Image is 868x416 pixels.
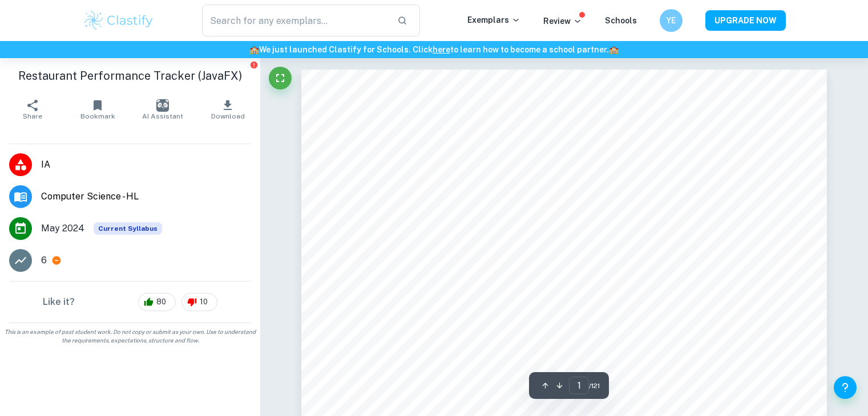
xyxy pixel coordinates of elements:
[150,296,172,308] span: 80
[543,15,582,27] p: Review
[94,222,162,235] div: This exemplar is based on the current syllabus. Feel free to refer to it for inspiration/ideas wh...
[5,328,256,345] span: This is an example of past student work. Do not copy or submit as your own. Use to understand the...
[193,296,214,308] span: 10
[83,9,155,32] img: Clastify logo
[211,112,245,120] span: Download
[94,222,162,235] span: Current Syllabus
[195,93,260,125] button: Download
[130,93,195,125] button: AI Assistant
[834,376,857,399] button: Help and Feedback
[2,43,866,56] h6: We just launched Clastify for Schools. Click to learn how to become a school partner.
[467,14,520,26] p: Exemplars
[142,112,183,120] span: AI Assistant
[65,93,130,125] button: Bookmark
[269,67,292,89] button: Fullscreen
[609,45,619,54] span: 🏫
[249,45,259,54] span: 🏫
[43,295,75,309] h6: Like it?
[41,254,47,267] p: 6
[433,45,450,54] a: here
[80,112,115,120] span: Bookmark
[9,67,251,84] h1: Restaurant Performance Tracker (JavaFX)
[181,293,217,311] div: 10
[41,190,251,203] span: Computer Science - HL
[138,293,176,311] div: 80
[589,381,600,391] span: / 121
[156,99,169,112] img: AI Assistant
[249,60,258,69] button: Report issue
[660,9,683,32] button: YE
[705,10,786,31] button: UPGRADE NOW
[41,158,251,172] span: IA
[202,5,389,36] input: Search for any exemplars...
[605,16,637,25] a: Schools
[23,112,42,120] span: Share
[664,14,677,27] h6: YE
[41,222,84,235] span: May 2024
